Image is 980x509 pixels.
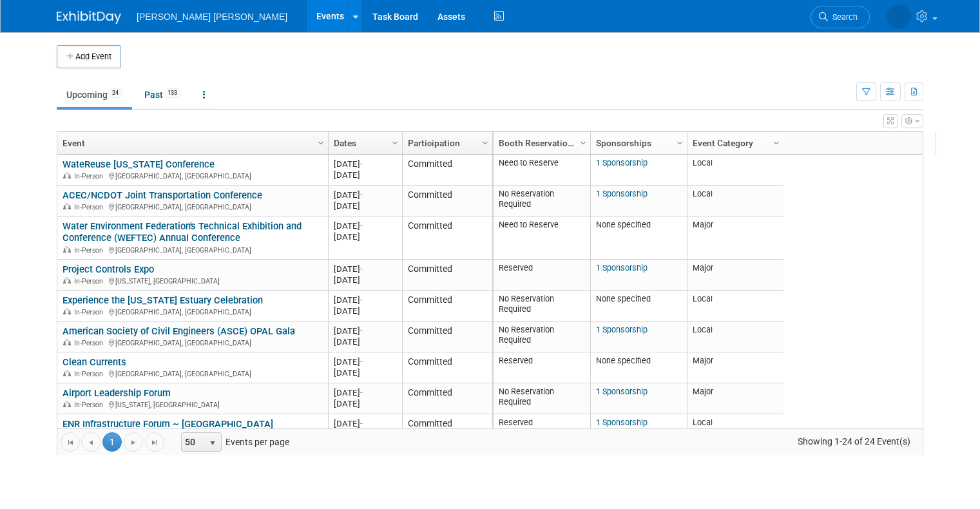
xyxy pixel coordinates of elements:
span: - [360,357,363,367]
span: In-Person [74,203,107,211]
a: Event Category [693,132,775,154]
img: In-Person Event [63,370,71,376]
span: 133 [164,88,181,98]
a: Clean Currents [62,356,126,368]
td: Committed [402,383,492,414]
span: In-Person [74,370,107,378]
a: Search [811,6,870,28]
span: Column Settings [480,138,490,148]
img: In-Person Event [63,246,71,253]
span: - [360,221,363,231]
span: In-Person [74,401,107,409]
span: In-Person [74,308,107,316]
div: [DATE] [334,231,396,242]
a: WateReuse [US_STATE] Conference [62,158,215,170]
a: Booth Reservation Status [499,132,582,154]
span: [PERSON_NAME] [PERSON_NAME] [137,12,287,22]
div: [DATE] [334,294,396,305]
span: Column Settings [390,138,400,148]
td: Committed [402,414,492,445]
td: Committed [402,155,492,186]
td: Committed [402,186,492,216]
img: In-Person Event [63,172,71,178]
div: [DATE] [334,189,396,200]
td: Reserved [494,260,590,291]
div: [DATE] [334,325,396,336]
div: [DATE] [334,220,396,231]
span: In-Person [74,172,107,180]
a: Sponsorships [596,132,678,154]
span: select [207,438,218,448]
div: [DATE] [334,158,396,169]
td: Local [687,186,783,216]
span: - [360,388,363,398]
a: Column Settings [673,132,687,151]
a: Column Settings [479,132,493,151]
td: Local [687,414,783,445]
button: Add Event [57,45,121,68]
div: [DATE] [334,387,396,398]
div: [DATE] [334,367,396,378]
a: Go to the previous page [81,432,101,452]
span: Events per page [165,432,302,452]
a: Column Settings [577,132,591,151]
td: Local [687,322,783,352]
span: 24 [108,88,122,98]
td: No Reservation Required [494,322,590,352]
a: 1 Sponsorship [596,387,648,396]
span: - [360,295,363,305]
td: Committed [402,291,492,322]
td: Committed [402,216,492,260]
img: In-Person Event [63,401,71,407]
span: Go to the last page [149,437,160,448]
div: [DATE] [334,264,396,274]
a: Past133 [135,82,191,107]
div: [DATE] [334,356,396,367]
span: Column Settings [771,138,782,148]
img: In-Person Event [63,203,71,209]
div: [GEOGRAPHIC_DATA], [GEOGRAPHIC_DATA] [62,368,322,379]
span: Showing 1-24 of 24 Event(s) [786,432,923,450]
div: [DATE] [334,398,396,409]
span: Column Settings [578,138,588,148]
td: Reserved [494,414,590,445]
span: - [360,419,363,428]
a: American Society of Civil Engineers (ASCE) OPAL Gala [62,325,295,337]
div: [US_STATE], [GEOGRAPHIC_DATA] [62,399,322,410]
span: Search [828,12,858,22]
div: [DATE] [334,274,396,285]
td: Major [687,383,783,414]
div: [GEOGRAPHIC_DATA], [GEOGRAPHIC_DATA] [62,170,322,181]
a: Event [62,132,320,154]
div: [DATE] [334,305,396,316]
td: No Reservation Required [494,186,590,216]
span: Go to the next page [128,437,139,448]
span: In-Person [74,246,107,254]
span: None specified [596,220,651,229]
a: ACEC/NCDOT Joint Transportation Conference [62,189,262,201]
span: None specified [596,356,651,365]
a: Column Settings [389,132,403,151]
td: Major [687,260,783,291]
span: Go to the previous page [86,437,96,448]
a: Water Environment Federation's Technical Exhibition and Conference (WEFTEC) Annual Conference [62,220,302,244]
div: [DATE] [334,200,396,211]
a: Go to the first page [61,432,80,452]
span: - [360,264,363,274]
a: Go to the next page [124,432,143,452]
a: Airport Leadership Forum [62,387,171,399]
div: [GEOGRAPHIC_DATA], [GEOGRAPHIC_DATA] [62,244,322,255]
div: [DATE] [334,169,396,180]
span: - [360,190,363,200]
a: Column Settings [770,132,784,151]
a: ENR Infrastructure Forum ~ [GEOGRAPHIC_DATA] [62,418,273,430]
div: [GEOGRAPHIC_DATA], [GEOGRAPHIC_DATA] [62,306,322,317]
a: Project Controls Expo [62,264,154,275]
a: Column Settings [314,132,329,151]
div: [DATE] [334,418,396,429]
a: 1 Sponsorship [596,158,648,168]
a: Experience the [US_STATE] Estuary Celebration [62,294,263,306]
div: [GEOGRAPHIC_DATA], [GEOGRAPHIC_DATA] [62,337,322,348]
td: Committed [402,322,492,352]
td: Committed [402,260,492,291]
